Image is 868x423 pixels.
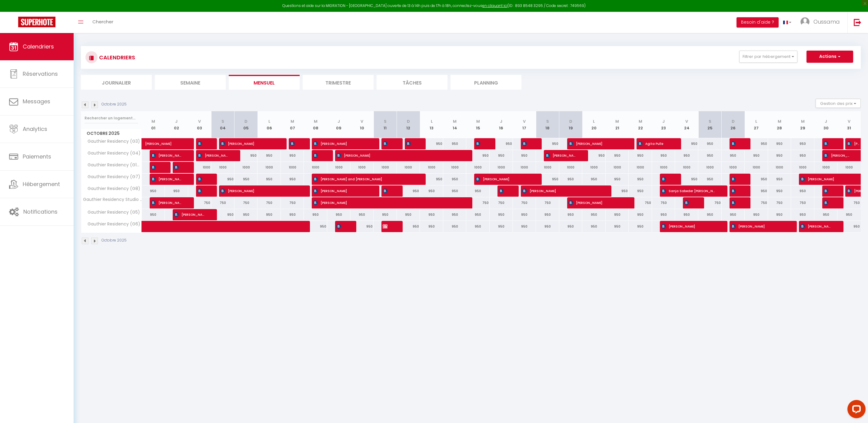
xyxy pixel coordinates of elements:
[768,162,791,173] div: 1000
[546,118,549,124] abbr: S
[23,180,60,188] span: Hébergement
[151,118,155,124] abbr: M
[843,398,868,423] iframe: LiveChat chat widget
[837,197,861,208] div: 750
[197,185,205,197] span: [PERSON_NAME]
[431,118,433,124] abbr: L
[806,51,853,63] button: Actions
[383,138,391,149] span: [PERSON_NAME]
[745,174,768,185] div: 950
[745,209,768,220] div: 950
[466,111,490,138] th: 15
[443,221,467,232] div: 950
[698,111,722,138] th: 25
[745,197,768,208] div: 750
[175,118,178,124] abbr: J
[582,150,606,161] div: 950
[629,209,652,220] div: 950
[629,185,652,197] div: 950
[336,150,461,161] span: [PERSON_NAME]
[443,162,467,173] div: 1000
[151,150,182,161] span: [PERSON_NAME]
[281,162,304,173] div: 1000
[768,150,791,161] div: 950
[420,111,443,138] th: 13
[722,111,745,138] th: 26
[229,75,300,90] li: Mensuel
[374,162,397,173] div: 1000
[778,118,781,124] abbr: M
[582,209,606,220] div: 950
[731,221,785,232] span: [PERSON_NAME]
[313,150,321,161] span: [PERSON_NAME]
[151,173,182,185] span: [PERSON_NAME]
[304,111,327,138] th: 08
[513,162,536,173] div: 1000
[174,209,205,220] span: [PERSON_NAME]
[568,138,623,149] span: [PERSON_NAME]
[420,174,443,185] div: 950
[374,111,397,138] th: 11
[722,209,745,220] div: 950
[475,138,483,149] span: [PERSON_NAME]
[768,209,791,220] div: 950
[536,162,559,173] div: 1000
[652,209,675,220] div: 950
[88,12,118,33] a: Chercher
[731,197,739,208] span: [PERSON_NAME]
[606,162,629,173] div: 1000
[351,162,374,173] div: 1000
[197,150,228,161] span: [PERSON_NAME]
[629,162,652,173] div: 1000
[145,135,173,146] span: [PERSON_NAME]
[420,221,443,232] div: 950
[722,162,745,173] div: 1000
[420,138,443,149] div: 950
[559,174,583,185] div: 950
[281,209,304,220] div: 950
[281,174,304,185] div: 950
[313,185,367,197] span: [PERSON_NAME]
[338,118,340,124] abbr: J
[220,138,275,149] span: [PERSON_NAME]
[82,185,142,192] span: Gauthier Residency (G8)
[698,150,722,161] div: 950
[698,197,722,208] div: 750
[142,111,165,138] th: 01
[397,209,420,220] div: 950
[652,150,675,161] div: 950
[244,118,248,124] abbr: D
[522,185,600,197] span: [PERSON_NAME]
[606,221,629,232] div: 950
[791,197,814,208] div: 750
[791,111,814,138] th: 29
[466,221,490,232] div: 950
[731,185,739,197] span: [PERSON_NAME]
[814,162,838,173] div: 1000
[837,162,861,173] div: 1000
[639,118,642,124] abbr: M
[234,209,258,220] div: 950
[606,150,629,161] div: 950
[142,209,165,220] div: 950
[304,209,327,220] div: 950
[606,209,629,220] div: 950
[18,17,55,27] img: Super Booking
[406,138,414,149] span: [PERSON_NAME]
[383,221,391,232] span: [PERSON_NAME] BOOKING [PERSON_NAME]
[837,209,861,220] div: 950
[23,125,47,133] span: Analytics
[854,18,861,26] img: logout
[522,138,530,149] span: [PERSON_NAME]
[629,221,652,232] div: 950
[258,174,281,185] div: 950
[848,118,850,124] abbr: V
[82,209,141,216] span: Gauthier Residency (G5)
[755,118,757,124] abbr: L
[545,150,576,161] span: [PERSON_NAME]
[197,173,205,185] span: [PERSON_NAME]
[407,118,410,124] abbr: D
[420,209,443,220] div: 950
[768,185,791,197] div: 950
[536,197,559,208] div: 750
